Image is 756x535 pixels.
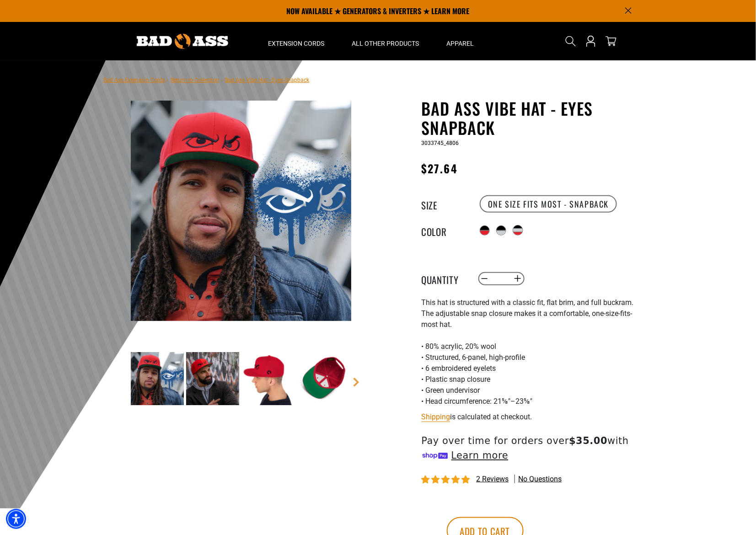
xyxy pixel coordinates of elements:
a: Open this option [584,22,598,60]
summary: Apparel [433,22,488,60]
span: • Head circumference: 21⅝″–23⅝″ [422,397,533,406]
nav: breadcrumbs [104,74,310,85]
label: Quantity [422,273,467,284]
span: 2 reviews [477,475,509,483]
a: Shipping [422,412,450,421]
span: • 6 embroidered eyelets [422,364,496,373]
a: Return to Collection [171,77,220,83]
a: Bad Ass Extension Cords [104,77,166,83]
span: No questions [519,474,562,484]
summary: All Other Products [338,22,433,60]
h1: Bad Ass Vibe Hat - Eyes Snapback [422,99,646,137]
label: One Size Fits Most - Snapback [480,195,617,213]
img: Red [186,352,239,405]
span: Bad Ass Vibe Hat - Eyes Snapback [225,77,310,83]
span: › [167,77,169,83]
span: • Plastic snap closure [422,375,491,384]
summary: Search [563,34,578,48]
img: Red [241,352,295,405]
a: Next [352,378,361,387]
span: • Structured, 6-panel, high-profile [422,353,525,362]
span: 3033745_4806 [422,140,459,146]
span: • Green undervisor [422,386,480,395]
span: This hat is structured with a classic fit, flat brim, and full buckram. The adjustable snap closu... [422,298,634,329]
div: is calculated at checkout. [422,411,646,423]
span: Extension Cords [268,39,325,48]
span: $27.64 [422,160,458,177]
legend: Color [422,225,467,236]
img: Red [131,101,351,321]
div: Accessibility Menu [6,509,26,529]
a: cart [604,36,618,47]
legend: Size [422,198,467,210]
summary: Extension Cords [255,22,338,60]
img: Bad Ass Extension Cords [137,34,228,49]
span: Apparel [447,39,474,48]
span: › [221,77,223,83]
span: 5.00 stars [422,476,472,484]
span: All Other Products [352,39,419,48]
img: Red [297,352,350,405]
span: • 80% acrylic, 20% wool [422,342,497,351]
img: Red [131,352,184,405]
